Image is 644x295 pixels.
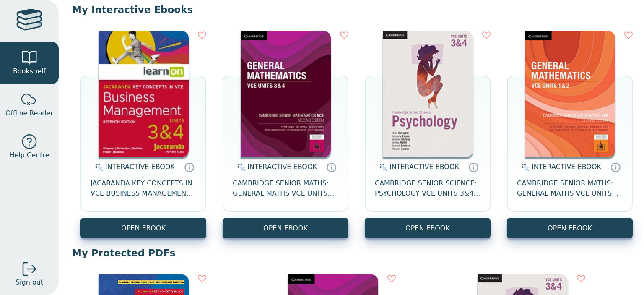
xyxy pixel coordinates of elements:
img: interactive.svg [93,162,103,172]
span: INTERACTIVE EBOOK [247,163,317,171]
span: Offline Reader [5,108,53,118]
img: 23e18c3a-1f7d-4035-a42e-b1c76e55be5f.jpg [383,31,473,157]
img: 98e9f931-67be-40f3-b733-112c3181ee3a.jpg [525,31,615,157]
a: Interactive eBooks are accessed online via the publisher’s portal. They contain interactive resou... [468,162,478,172]
button: OPEN EBOOK [365,218,491,238]
a: Interactive eBooks are accessed online via the publisher’s portal. They contain interactive resou... [610,162,621,172]
span: CAMBRIDGE SENIOR MATHS: GENERAL MATHS VCE UNITS 3&4 EBOOK 2E [233,178,338,198]
button: OPEN EBOOK [507,218,633,238]
span: Sign out [16,277,43,287]
span: Bookshelf [13,66,46,76]
img: cfdd67b8-715a-4f04-bef2-4b9ce8a41cb7.jpg [99,31,189,157]
span: INTERACTIVE EBOOK [532,163,601,171]
span: INTERACTIVE EBOOK [390,163,459,171]
p: My Protected PDFs [72,247,631,259]
img: interactive.svg [519,162,530,172]
a: Interactive eBooks are accessed online via the publisher’s portal. They contain interactive resou... [326,162,336,172]
button: OPEN EBOOK [80,218,206,238]
img: interactive.svg [377,162,387,172]
span: INTERACTIVE EBOOK [105,163,175,171]
span: Help Centre [9,150,49,160]
a: Interactive eBooks are accessed online via the publisher’s portal. They contain interactive resou... [184,162,194,172]
span: CAMBRIDGE SENIOR MATHS: GENERAL MATHS VCE UNITS 1&2 EBOOK 2E [517,178,623,198]
img: interactive.svg [235,162,245,172]
p: My Interactive Ebooks [72,3,631,16]
span: CAMBRIDGE SENIOR SCIENCE: PSYCHOLOGY VCE UNITS 3&4 EBOOK [375,178,480,198]
img: 2d857910-8719-48bf-a398-116ea92bfb73.jpg [241,31,331,157]
span: JACARANDA KEY CONCEPTS IN VCE BUSINESS MANAGEMENT UNITS 3&4 7E LEARNON [91,178,196,198]
button: OPEN EBOOK [223,218,348,238]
